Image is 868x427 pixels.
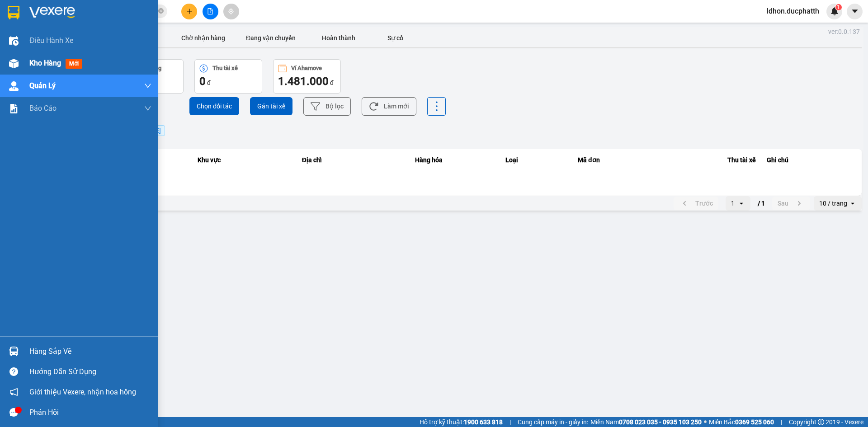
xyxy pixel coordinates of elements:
span: ⚪️ [704,420,707,424]
button: file-add [203,4,218,19]
button: Đang vận chuyển [237,29,305,47]
th: Ghi chú [761,149,862,171]
div: Hàng sắp về [29,345,151,358]
span: down [144,82,151,89]
div: Thu tài xế [646,155,756,165]
button: Hoàn thành [305,29,373,47]
img: warehouse-icon [9,59,19,68]
span: plus [186,8,193,14]
span: Miền Nam [590,417,702,427]
div: ver: 0.0.137 [828,27,860,36]
strong: 0708 023 035 - 0935 103 250 [619,418,702,426]
span: | [781,417,782,427]
th: Loại [500,149,572,171]
button: Chọn đối tác [189,97,239,115]
span: Điều hành xe [29,35,73,46]
button: Ví Ahamove1.481.000 đ [273,59,341,94]
span: copyright [818,419,824,425]
span: / 1 [758,198,765,209]
img: logo-vxr [8,6,19,19]
button: caret-down [847,4,863,19]
span: Hỗ trợ kỹ thuật: [420,417,503,427]
span: down [144,105,151,112]
span: Cung cấp máy in - giấy in: [518,417,588,427]
th: Hàng hóa [410,149,500,171]
th: Mã đơn [572,149,640,171]
div: Thu tài xế [212,65,238,71]
span: Giới thiệu Vexere, nhận hoa hồng [29,386,136,398]
input: Selected 10 / trang. [848,199,849,208]
img: warehouse-icon [9,36,19,46]
img: warehouse-icon [9,347,19,356]
span: close-circle [158,8,164,14]
img: icon-new-feature [830,7,839,15]
div: Hướng dẫn sử dụng [29,365,151,379]
strong: 1900 633 818 [464,418,503,426]
button: Bộ lọc [303,97,351,116]
span: | [509,417,511,427]
button: Chờ nhận hàng [169,29,237,47]
span: aim [228,8,234,14]
button: next page. current page 1 / 1 [772,197,810,210]
button: Gán tài xế [250,97,292,115]
img: solution-icon [9,104,19,113]
svg: open [738,200,745,207]
span: question-circle [9,367,18,376]
span: 0 [199,75,206,88]
button: Sự cố [373,29,418,47]
span: caret-down [851,7,859,15]
th: Khu vực [192,149,297,171]
strong: 0369 525 060 [735,418,774,426]
span: file-add [207,8,213,14]
div: 10 / trang [819,199,847,208]
img: warehouse-icon [9,81,19,91]
button: previous page. current page 1 / 1 [674,197,718,210]
button: aim [223,4,239,19]
div: Không có dữ liệu [41,179,854,188]
span: ldhon.ducphatth [759,5,826,17]
span: 1.481.000 [278,75,329,88]
th: Địa chỉ [297,149,410,171]
div: đ [278,74,336,89]
div: đ [199,74,257,89]
button: Thu tài xế0 đ [194,59,262,94]
span: Miền Bắc [709,417,774,427]
div: Ví Ahamove [291,65,322,71]
span: Quản Lý [29,80,56,91]
div: 1 [731,199,735,208]
span: notification [9,388,18,396]
span: Chọn đối tác [197,102,232,111]
span: mới [66,59,82,69]
sup: 1 [835,4,842,10]
span: close-circle [158,7,164,16]
span: 1 [837,4,840,10]
div: Phản hồi [29,406,151,419]
button: Làm mới [362,97,416,116]
span: message [9,408,18,417]
span: Kho hàng [29,59,61,67]
span: Gán tài xế [257,102,285,111]
span: Báo cáo [29,103,57,114]
button: plus [181,4,197,19]
svg: open [849,200,856,207]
